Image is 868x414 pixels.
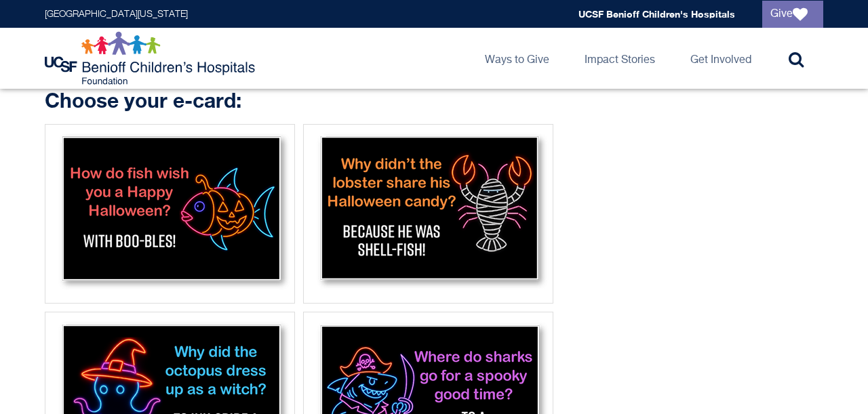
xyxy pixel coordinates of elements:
img: Lobster [308,129,549,295]
a: Impact Stories [574,28,666,89]
a: Give [762,1,823,28]
a: UCSF Benioff Children's Hospitals [578,8,735,20]
img: Logo for UCSF Benioff Children's Hospitals Foundation [45,31,258,85]
a: Ways to Give [474,28,560,89]
a: [GEOGRAPHIC_DATA][US_STATE] [45,9,188,19]
div: Fish [45,124,295,304]
a: Get Involved [679,28,762,89]
div: Lobster [303,124,553,304]
strong: Choose your e-card: [45,88,241,112]
img: Fish [50,129,290,295]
